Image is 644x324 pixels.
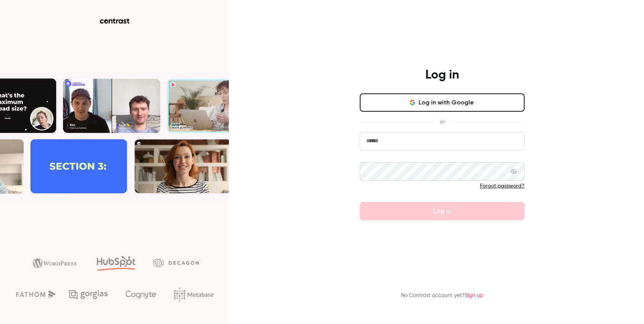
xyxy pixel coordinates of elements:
a: Sign up [465,293,483,298]
h4: Log in [425,67,459,83]
span: or [436,118,449,126]
button: Log in with Google [360,93,525,112]
img: decagon [153,258,199,267]
a: Forgot password? [480,183,525,189]
p: No Contrast account yet? [401,292,483,300]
